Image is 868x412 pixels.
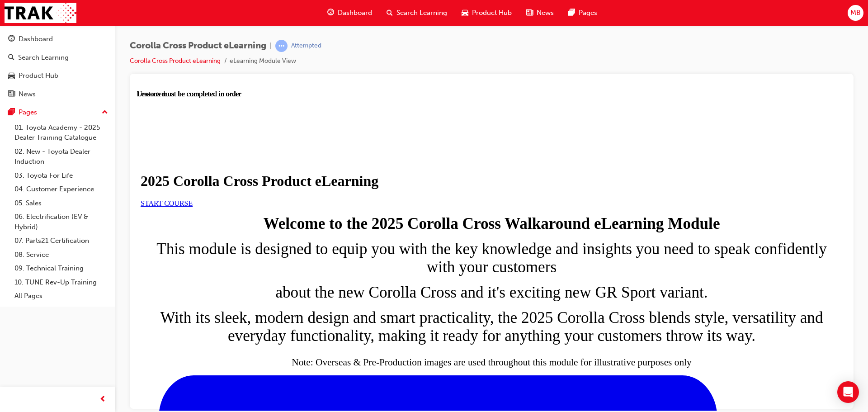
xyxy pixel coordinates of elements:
[454,4,519,22] a: car-iconProduct Hub
[270,41,272,51] span: |
[11,289,112,303] a: All Pages
[837,381,859,403] div: Open Intercom Messenger
[11,121,112,145] a: 01. Toyota Academy - 2025 Dealer Training Catalogue
[130,57,221,65] a: Corolla Cross Product eLearning
[230,56,296,66] li: eLearning Module View
[8,54,14,62] span: search-icon
[462,7,468,19] span: car-icon
[275,40,288,52] span: learningRecordVerb_ATTEMPT-icon
[138,194,571,211] span: about the new Corolla Cross and it's exciting new GR Sport variant.
[11,210,112,234] a: 06. Electrification (EV & Hybrid)
[11,275,112,289] a: 10. TUNE Rev-Up Training
[11,248,112,262] a: 08. Service
[8,35,15,43] span: guage-icon
[19,150,690,186] span: This module is designed to equip you with the key knowledge and insights you need to speak confid...
[387,7,393,19] span: search-icon
[5,3,76,23] img: Trak
[4,104,112,121] button: Pages
[19,107,37,118] div: Pages
[11,261,112,275] a: 09. Technical Training
[99,394,106,405] span: prev-icon
[561,4,604,22] a: pages-iconPages
[579,8,597,18] span: Pages
[4,83,706,99] h1: 2025 Corolla Cross Product eLearning
[327,7,334,19] span: guage-icon
[850,8,861,18] span: MB
[102,107,108,118] span: up-icon
[519,4,561,22] a: news-iconNews
[8,72,15,80] span: car-icon
[11,169,112,183] a: 03. Toyota For Life
[4,109,56,117] a: START COURSE
[11,145,112,169] a: 02. New - Toyota Dealer Induction
[19,89,36,99] div: News
[126,125,583,142] strong: Welcome to the 2025 Corolla Cross Walkaround eLearning Module
[396,8,447,18] span: Search Learning
[11,182,112,196] a: 04. Customer Experience
[848,5,863,21] button: MB
[568,7,575,19] span: pages-icon
[18,52,69,63] div: Search Learning
[19,34,53,44] div: Dashboard
[526,7,533,19] span: news-icon
[19,71,58,81] div: Product Hub
[4,31,112,47] a: Dashboard
[8,109,15,117] span: pages-icon
[320,4,379,22] a: guage-iconDashboard
[11,234,112,248] a: 07. Parts21 Certification
[4,67,112,84] a: Product Hub
[23,219,686,255] span: With its sleek, modern design and smart practicality, the 2025 Corolla Cross blends style, versat...
[130,41,266,51] span: Corolla Cross Product eLearning
[291,42,321,50] div: Attempted
[537,8,554,18] span: News
[472,8,512,18] span: Product Hub
[155,267,554,278] sub: Note: Overseas & Pre-Production images are used throughout this module for illustrative purposes ...
[11,196,112,210] a: 05. Sales
[4,49,112,66] a: Search Learning
[8,90,15,99] span: news-icon
[4,29,112,104] button: DashboardSearch LearningProduct HubNews
[4,86,112,103] a: News
[379,4,454,22] a: search-iconSearch Learning
[338,8,372,18] span: Dashboard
